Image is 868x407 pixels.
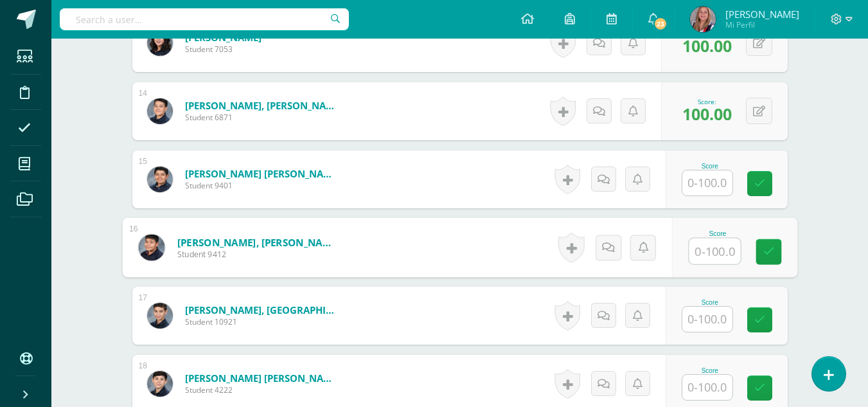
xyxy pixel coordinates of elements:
[725,19,799,30] span: Mi Perfil
[147,98,173,124] img: 96f3bd4de00188d3216fb73166d502c7.png
[185,316,339,327] span: Student 10921
[682,170,732,195] input: 0-100.0
[185,44,261,55] span: Student 7053
[147,371,173,397] img: 9988ced1876e84e4166bd4d599837d05.png
[682,307,732,332] input: 0-100.0
[682,367,738,374] div: Score
[682,375,732,400] input: 0-100.0
[653,17,668,31] span: 23
[147,30,173,56] img: e3019069ac0ee86d789a5e950ebceed9.png
[185,180,339,191] span: Student 9401
[147,303,173,329] img: 9143ab48f531e02ec53c2b8bffeb7e91.png
[682,97,732,106] div: Score:
[725,8,799,21] span: [PERSON_NAME]
[682,35,732,57] span: 100.00
[185,303,339,316] a: [PERSON_NAME], [GEOGRAPHIC_DATA]
[185,384,339,395] span: Student 4222
[690,6,716,32] img: c7f2227723096bbe4d84f52108c4ec4a.png
[682,299,738,306] div: Score
[689,239,740,264] input: 0-100.0
[177,249,335,260] span: Student 9412
[60,8,349,30] input: Search a user…
[688,230,747,237] div: Score
[185,372,339,384] a: [PERSON_NAME] [PERSON_NAME]
[682,163,738,170] div: Score
[682,103,732,125] span: 100.00
[185,112,339,123] span: Student 6871
[138,234,164,260] img: 83d67de57647e719769610e4450bb63e.png
[147,167,173,192] img: 30b3489093de4a9ddd65df18ceb01c1e.png
[185,99,339,112] a: [PERSON_NAME], [PERSON_NAME]
[185,167,339,180] a: [PERSON_NAME] [PERSON_NAME]
[177,235,335,249] a: [PERSON_NAME], [PERSON_NAME]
